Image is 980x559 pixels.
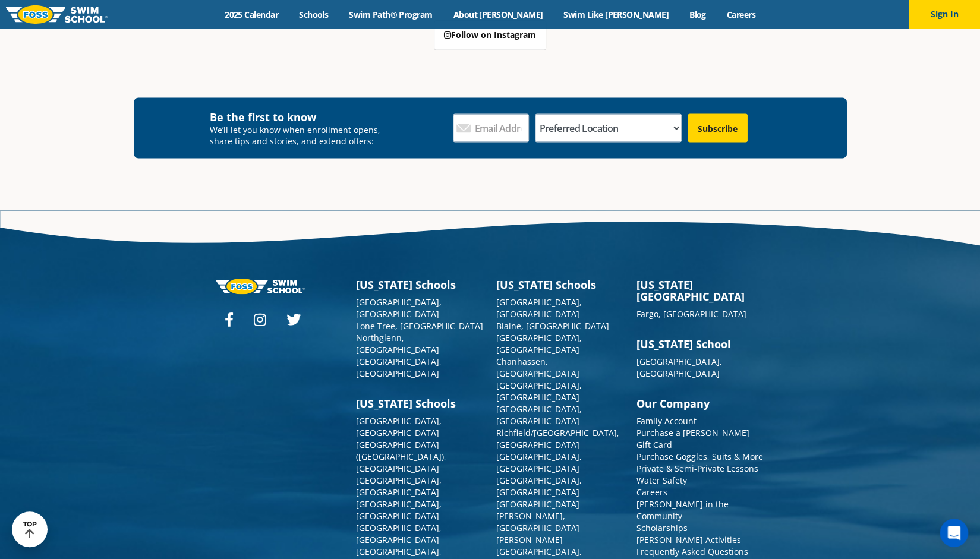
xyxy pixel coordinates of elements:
a: [GEOGRAPHIC_DATA], [GEOGRAPHIC_DATA] [636,355,722,378]
a: Careers [636,486,667,497]
h3: Our Company [636,397,765,409]
a: About [PERSON_NAME] [443,9,553,20]
a: Chanhassen, [GEOGRAPHIC_DATA] [496,355,579,378]
a: [GEOGRAPHIC_DATA] ([GEOGRAPHIC_DATA]), [GEOGRAPHIC_DATA] [356,438,446,473]
a: Lone Tree, [GEOGRAPHIC_DATA] [356,320,483,331]
h3: [US_STATE] Schools [496,278,625,290]
a: Family Account [636,415,697,426]
a: [GEOGRAPHIC_DATA], [GEOGRAPHIC_DATA] [356,522,442,545]
a: Careers [716,9,765,20]
h4: Be the first to know [210,109,389,124]
h3: [US_STATE][GEOGRAPHIC_DATA] [636,278,765,302]
div: TOP [23,520,37,539]
a: [GEOGRAPHIC_DATA], [GEOGRAPHIC_DATA] [356,498,442,521]
a: [GEOGRAPHIC_DATA][PERSON_NAME], [GEOGRAPHIC_DATA] [496,498,579,533]
a: Blaine, [GEOGRAPHIC_DATA] [496,320,609,331]
a: [GEOGRAPHIC_DATA], [GEOGRAPHIC_DATA] [496,379,582,402]
input: Subscribe [688,113,748,142]
a: Blog [679,9,716,20]
a: [PERSON_NAME] in the Community [636,498,729,521]
a: [GEOGRAPHIC_DATA], [GEOGRAPHIC_DATA] [496,331,582,355]
a: Richfield/[GEOGRAPHIC_DATA], [GEOGRAPHIC_DATA] [496,427,619,450]
h3: [US_STATE] Schools [356,278,484,290]
img: FOSS Swim School Logo [6,5,108,24]
a: [GEOGRAPHIC_DATA], [GEOGRAPHIC_DATA] [496,403,582,426]
a: [PERSON_NAME] Activities [636,533,741,545]
a: Northglenn, [GEOGRAPHIC_DATA] [356,331,439,355]
iframe: Intercom live chat [940,519,968,547]
input: Email Address [453,113,529,142]
a: [GEOGRAPHIC_DATA], [GEOGRAPHIC_DATA] [496,450,582,473]
a: Frequently Asked Questions [636,545,748,557]
a: [GEOGRAPHIC_DATA], [GEOGRAPHIC_DATA] [356,415,442,438]
a: [GEOGRAPHIC_DATA], [GEOGRAPHIC_DATA] [496,296,582,319]
a: Purchase a [PERSON_NAME] Gift Card [636,427,749,450]
a: Fargo, [GEOGRAPHIC_DATA] [636,308,746,319]
a: Swim Like [PERSON_NAME] [553,9,679,20]
a: Swim Path® Program [339,9,443,20]
a: Scholarships [636,522,688,533]
a: Water Safety [636,474,687,485]
a: [GEOGRAPHIC_DATA], [GEOGRAPHIC_DATA] [356,355,442,378]
a: [GEOGRAPHIC_DATA], [GEOGRAPHIC_DATA] [356,296,442,319]
p: We’ll let you know when enrollment opens, share tips and stories, and extend offers: [210,124,389,146]
a: 2025 Calendar [215,9,289,20]
a: Purchase Goggles, Suits & More [636,450,763,462]
a: Private & Semi-Private Lessons [636,462,758,473]
h3: [US_STATE] School [636,337,765,349]
a: [GEOGRAPHIC_DATA], [GEOGRAPHIC_DATA] [496,474,582,497]
a: Follow on Instagram [434,20,546,50]
a: [GEOGRAPHIC_DATA], [GEOGRAPHIC_DATA] [356,474,442,497]
h3: [US_STATE] Schools [356,397,484,409]
img: Foss-logo-horizontal-white.svg [216,278,305,294]
a: Schools [289,9,339,20]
